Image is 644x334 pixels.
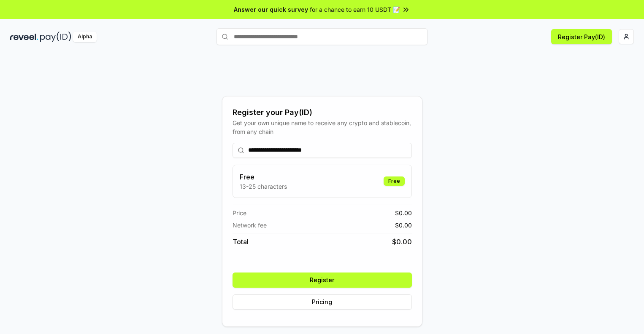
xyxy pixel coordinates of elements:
[73,32,97,42] div: Alpha
[233,237,249,247] span: Total
[40,32,71,42] img: pay_id
[233,107,412,118] div: Register your Pay(ID)
[395,221,412,230] span: $ 0.00
[233,118,412,136] div: Get your own unique name to receive any crypto and stablecoin, from any chain
[240,182,287,191] p: 13-25 characters
[233,221,267,230] span: Network fee
[234,5,308,14] span: Answer our quick survey
[10,32,38,42] img: reveel_dark
[395,208,412,217] span: $ 0.00
[240,172,287,182] h3: Free
[392,237,412,247] span: $ 0.00
[233,208,246,217] span: Price
[233,273,412,288] button: Register
[551,29,612,44] button: Register Pay(ID)
[310,5,400,14] span: for a chance to earn 10 USDT 📝
[233,294,412,310] button: Pricing
[384,176,405,186] div: Free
